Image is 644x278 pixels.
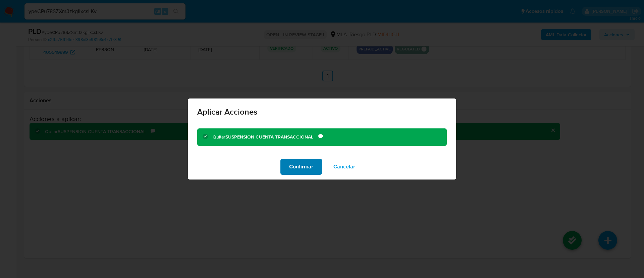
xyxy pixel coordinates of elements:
[325,159,364,175] button: Cancelar
[197,108,447,116] span: Aplicar Acciones
[280,159,322,175] button: Confirmar
[289,159,313,174] span: Confirmar
[333,159,355,174] span: Cancelar
[213,134,318,141] div: Quitar
[225,133,313,140] b: SUSPENSION CUENTA TRANSACCIONAL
